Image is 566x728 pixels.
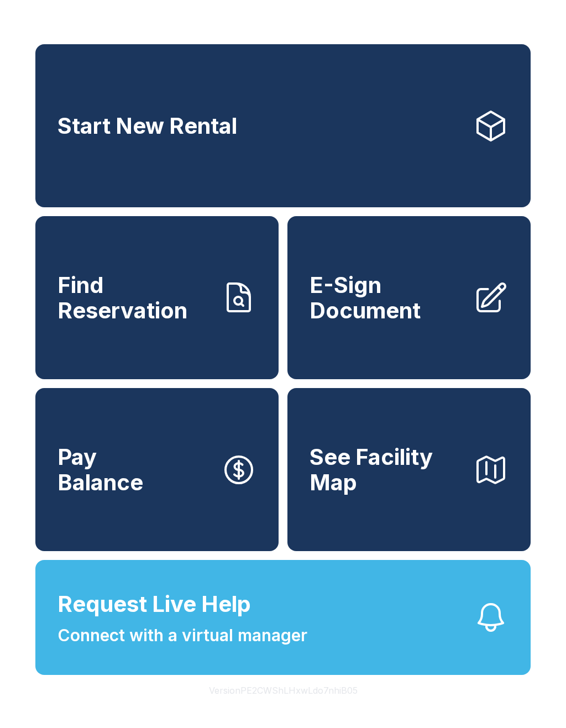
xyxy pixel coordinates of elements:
[35,388,279,551] a: PayBalance
[310,273,464,323] span: E-Sign Document
[287,388,531,551] button: See Facility Map
[35,216,279,379] a: Find Reservation
[287,216,531,379] a: E-Sign Document
[35,44,531,207] a: Start New Rental
[57,113,237,139] span: Start New Rental
[35,560,531,675] button: Request Live HelpConnect with a virtual manager
[200,675,366,706] button: VersionPE2CWShLHxwLdo7nhiB05
[310,444,464,495] span: See Facility Map
[57,588,251,621] span: Request Live Help
[57,273,212,323] span: Find Reservation
[57,623,307,648] span: Connect with a virtual manager
[57,444,143,495] span: Pay Balance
